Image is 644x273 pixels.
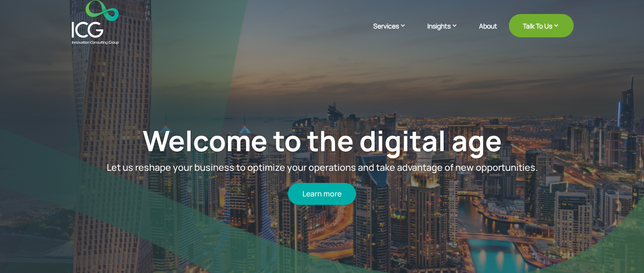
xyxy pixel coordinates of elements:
[479,22,497,44] a: About
[427,21,467,44] a: Insights
[107,161,538,174] span: Let us reshape your business to optimize your operations and take advantage of new opportunities.
[143,122,502,160] a: Welcome to the digital age
[509,14,574,37] a: Talk To Us
[288,183,356,205] a: Learn more
[373,21,416,44] a: Services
